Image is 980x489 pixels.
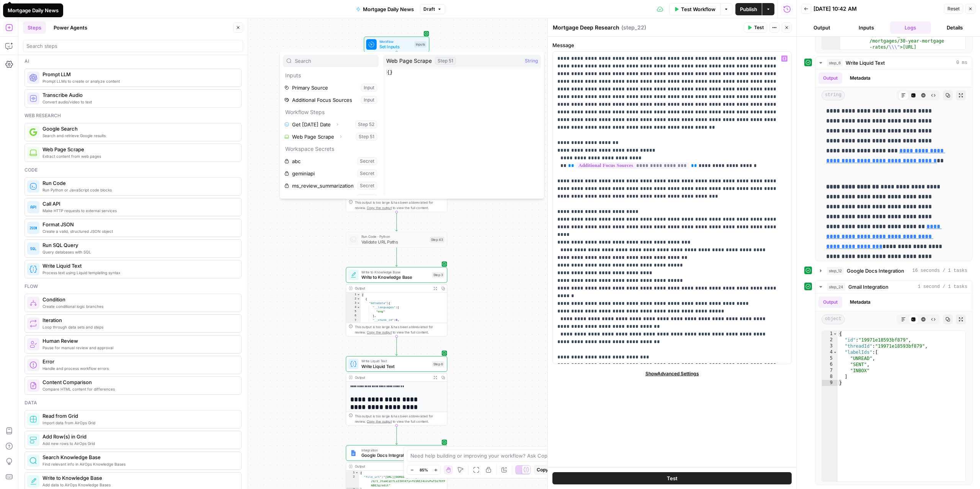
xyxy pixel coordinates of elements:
div: 3 [822,343,838,349]
button: Power Agents [49,21,92,34]
span: object [822,314,845,324]
div: 0 ms [815,69,972,261]
span: Add new rows to AirOps Grid [42,440,235,446]
span: Workflow [379,39,412,44]
button: Select variable abc [283,155,379,167]
span: Process text using Liquid templating syntax [42,270,235,276]
div: 6 [822,361,838,368]
span: Write Liquid Text [846,59,885,67]
span: Error [42,358,235,365]
span: Transcribe Audio [42,91,235,99]
span: step_24 [827,283,845,291]
button: Output [818,72,842,84]
span: Copy the output [367,206,392,210]
span: Loop through data sets and steps [42,324,235,330]
p: Inputs [283,69,379,82]
g: Edge from step_3 to step_6 [395,337,397,355]
span: Toggle code folding, rows 1 through 13 [357,293,360,297]
span: Content Comparison [42,378,235,386]
div: 1 [346,471,359,475]
button: Output [818,296,842,308]
div: 7 [822,368,838,374]
button: 16 seconds / 1 tasks [815,265,972,277]
span: Prompt LLM [42,70,235,78]
span: Toggle code folding, rows 1 through 3 [355,471,358,475]
div: Output [355,464,430,469]
span: Query databases with SQL [42,249,235,255]
span: Toggle code folding, rows 4 through 6 [357,305,360,309]
span: Validate URL Paths [361,239,427,245]
div: Data [24,399,242,406]
span: Copy the output [367,419,392,423]
img: vrinnnclop0vshvmafd7ip1g7ohf [29,382,37,389]
span: Human Review [42,337,235,345]
div: This output is too large & has been abbreviated for review. to view the full content. [355,324,444,335]
span: Test [754,24,764,31]
div: 4 [822,349,838,355]
span: Reset [947,5,960,12]
div: Mortgage Daily News [8,7,59,14]
div: Step 6 [432,361,444,367]
span: Integration [361,447,428,453]
button: Test [744,23,767,33]
span: Write to Knowledge Base [361,269,430,275]
div: 2 [822,337,838,343]
span: Web Page Scrape [42,146,235,153]
button: Metadata [845,72,875,84]
textarea: Mortgage Deep Research [553,24,619,31]
div: 3 [346,301,361,305]
div: Ai [24,58,242,65]
span: Publish [740,5,757,13]
div: 8 [822,374,838,380]
div: Flow [24,283,242,290]
span: 16 seconds / 1 tasks [912,267,967,274]
span: Add Row(s) in Grid [42,433,235,440]
span: Toggle code folding, rows 2 through 12 [357,297,360,301]
span: Toggle code folding, rows 4 through 8 [833,349,837,355]
span: Write to Knowledge Base [42,474,235,482]
button: Select variable Additional Focus Sources [283,94,379,106]
div: Step 43 [430,237,444,242]
button: Select variable Primary Source [283,82,379,94]
button: Logs [890,21,931,34]
button: 1 second / 1 tasks [815,281,972,293]
span: ( step_22 ) [621,24,646,31]
button: Select variable Web Page Scrape [283,131,379,143]
div: 1 second / 1 tasks [815,293,972,485]
div: 1 [822,331,838,337]
div: WorkflowSet InputsInputs [346,36,447,52]
span: Prompt LLMs to create or analyze content [42,78,235,84]
div: 5 [822,355,838,361]
span: Create conditional logic branches [42,303,235,309]
span: Test [667,474,678,482]
div: Perplexity Deep ResearchMortgage Deep ResearchStep 22Output{ "body":"# Mortgage Industry Daily Up... [346,143,447,212]
span: Format JSON [42,221,235,228]
span: Search and retrieve Google results [42,132,235,139]
button: Mortgage Daily News [351,3,418,15]
span: Web Page Scrape [386,57,432,65]
div: Code [24,167,242,173]
span: Import data from AirOps Grid [42,420,235,426]
span: Condition [42,296,235,303]
span: Read from Grid [42,412,235,420]
span: String [525,57,538,65]
button: Select variable test [283,192,379,204]
div: 2 [346,475,359,487]
span: Search Knowledge Base [42,453,235,461]
span: Google Docs Integration [361,452,428,458]
img: Instagram%20post%20-%201%201.png [350,450,357,456]
div: Step 3 [432,272,444,278]
span: Set Inputs [379,43,412,50]
div: 5 [346,310,361,314]
span: string [822,90,845,100]
button: Publish [735,3,762,15]
g: Edge from step_6 to step_12 [395,426,397,445]
span: Google Docs Integration [847,267,904,275]
span: Run Code · Python [361,234,427,239]
span: Mortgage Daily News [363,5,414,13]
div: 4 [346,305,361,309]
div: 2 [346,297,361,301]
span: Copy the output [367,330,392,334]
span: Test Workflow [681,5,715,13]
div: This output is too large & has been abbreviated for review. to view the full content. [355,200,444,210]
